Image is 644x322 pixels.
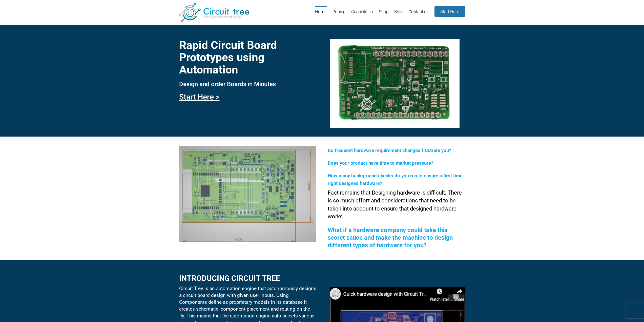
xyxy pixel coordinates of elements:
[328,189,465,221] p: Fact remains that Designing hardware is difficult. There is so much effort and considerations tha...
[328,173,463,186] span: How many background checks do you run to ensure a first time right designed hardware?
[179,92,220,101] a: Start Here >
[408,6,429,22] a: Contact us
[434,6,465,17] a: Start Here
[179,3,249,22] img: Circuit Tree
[179,39,316,76] h1: Rapid Circuit Board Prototypes using Automation
[179,81,316,87] h3: Design and order Boards in Minutes
[328,226,453,249] span: What if a hardware company could take this secret sauce and make the machine to design different ...
[328,160,433,166] span: Does your product have time to market pressure?
[379,6,388,22] a: Shop
[315,6,327,22] a: Home
[351,6,373,22] a: Capabilities
[328,148,451,153] span: Do frequent hardware requirement changes frustrate you?
[333,6,345,22] a: Pricing
[179,274,316,282] h2: Introducing circuit tree
[394,6,403,22] a: Blog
